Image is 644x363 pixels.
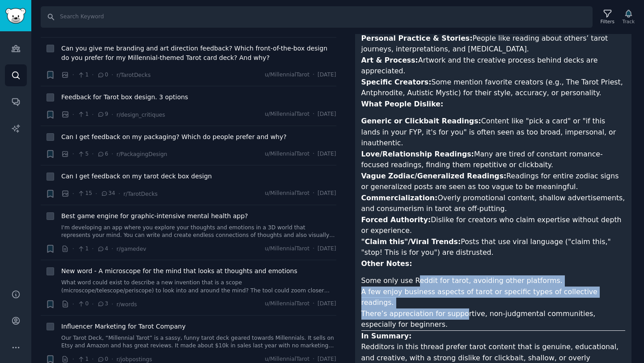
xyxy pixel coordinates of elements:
strong: Personal Practice & Stories: [361,34,473,42]
span: r/gamedev [116,246,146,252]
span: · [313,150,314,158]
li: Many are tired of constant romance-focused readings, finding them repetitive or clickbaity. [361,149,626,171]
span: · [313,190,314,198]
li: Dislike for creators who claim expertise without depth or experience. [361,215,626,236]
span: · [92,244,93,253]
span: · [119,189,120,198]
span: · [111,149,113,159]
li: Content like "pick a card" or "if this lands in your FYP, it's for you" is often seen as too broa... [361,116,626,149]
input: Search Keyword [41,6,593,28]
span: · [111,300,113,309]
span: [DATE] [318,300,336,308]
span: 6 [97,150,108,158]
a: What word could exist to describe a new invention that is a scope (microscope/telescope/periscope... [61,279,336,295]
span: · [95,189,97,198]
span: · [72,110,74,119]
img: GummySearch logo [5,8,26,24]
strong: What People Dislike: [361,100,444,108]
span: [DATE] [318,71,336,79]
strong: In Summary: [361,332,412,340]
span: · [313,300,314,308]
a: New word - A microscope for the mind that looks at thoughts and emotions [61,266,297,276]
span: · [111,110,113,119]
span: · [72,70,74,80]
span: 4 [97,245,108,253]
span: · [92,300,93,309]
li: Overly promotional content, shallow advertisements, and consumerism in tarot are off-putting. [361,193,626,215]
a: Can I get feedback on my packaging? Which do people prefer and why? [61,132,287,142]
span: 9 [97,110,108,118]
strong: Vague Zodiac/Generalized Readings: [361,172,507,180]
a: Can I get feedback on my tarot deck box design [61,172,212,181]
li: Artwork and the creative process behind decks are appreciated. [361,55,626,77]
span: [DATE] [318,150,336,158]
span: r/design_critiques [116,112,165,118]
span: · [313,110,314,118]
span: 5 [77,150,89,158]
span: r/words [116,301,137,308]
span: · [92,110,93,119]
a: Our Tarot Deck, “Millennial Tarot” is a sassy, funny tarot deck geared towards Millennials. It se... [61,334,336,350]
span: 15 [77,190,92,198]
strong: Commercialization: [361,194,438,202]
span: r/jobpostings [116,356,152,363]
span: · [72,244,74,253]
span: u/MillennialTarot [265,190,309,198]
strong: Art & Process: [361,56,418,64]
span: r/TarotDecks [123,191,157,197]
li: Readings for entire zodiac signs or generalized posts are seen as too vague to be meaningful. [361,171,626,193]
li: Posts that use viral language ("claim this," "stop! This is for you") are distrusted. [361,236,626,258]
a: Can you give me branding and art direction feedback? Which front-of-the-box design do you prefer ... [61,44,336,63]
span: 1 [77,245,89,253]
strong: Love/Relationship Readings: [361,150,474,158]
span: · [72,149,74,159]
span: 3 [97,300,108,308]
span: · [72,300,74,309]
span: u/MillennialTarot [265,300,309,308]
span: r/PackagingDesign [116,151,167,157]
strong: Forced Authority: [361,215,431,224]
li: A few enjoy business aspects of tarot or specific types of collective readings. [361,287,626,308]
span: u/MillennialTarot [265,245,309,253]
span: · [92,149,93,159]
span: u/MillennialTarot [265,71,309,79]
span: · [111,244,113,253]
span: · [313,71,314,79]
strong: Generic or Clickbait Readings: [361,117,481,125]
span: [DATE] [318,110,336,118]
strong: Other Notes: [361,259,412,268]
span: [DATE] [318,245,336,253]
li: There’s appreciation for supportive, non-judgmental communities, especially for beginners. [361,308,626,330]
span: 0 [97,71,108,79]
span: · [111,70,113,80]
span: 0 [77,300,89,308]
span: u/MillennialTarot [265,150,309,158]
a: Feedback for Tarot box design. 3 options [61,93,188,102]
span: · [313,245,314,253]
span: u/MillennialTarot [265,110,309,118]
a: I'm developing an app where you explore your thoughts and emotions in a 3D world that represents ... [61,224,336,240]
strong: Specific Creators: [361,78,432,86]
span: · [72,189,74,198]
span: 1 [77,71,89,79]
div: Filters [601,18,614,25]
span: 1 [77,110,89,118]
li: Some mention favorite creators (e.g., The Tarot Priest, Antphrodite, Autistic Mystic) for their s... [361,77,626,99]
li: People like reading about others’ tarot journeys, interpretations, and [MEDICAL_DATA]. [361,33,626,55]
span: 34 [101,190,115,198]
span: · [92,70,93,80]
span: r/TarotDecks [116,72,150,78]
a: Influencer Marketing for Tarot Company [61,322,186,331]
span: [DATE] [318,190,336,198]
strong: "Claim this"/Viral Trends: [361,237,461,246]
li: Some only use Reddit for tarot, avoiding other platforms. [361,275,626,287]
a: Best game engine for graphic-intensive mental health app? [61,211,248,221]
